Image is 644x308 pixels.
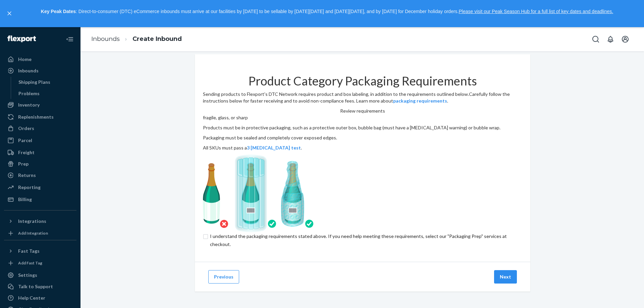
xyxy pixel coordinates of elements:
[18,114,54,120] div: Replenishments
[249,74,477,88] h1: Product Category Packaging Requirements
[18,79,50,85] div: Shipping Plans
[4,112,76,122] a: Replenishments
[132,35,182,43] a: Create Inbound
[18,248,40,254] div: Fast Tags
[18,56,32,63] div: Home
[203,114,522,121] p: fragile, glass, or sharp
[18,90,40,97] div: Problems
[15,88,77,99] a: Problems
[4,281,76,292] button: Talk to Support
[18,137,32,144] div: Parcel
[393,98,447,104] button: packaging requirements
[4,182,76,193] a: Reporting
[4,270,76,281] a: Settings
[4,65,76,76] a: Inbounds
[18,295,45,301] div: Help Center
[619,33,632,46] button: Open account menu
[18,102,40,108] div: Inventory
[203,144,522,151] p: All SKUs must pass a .
[4,147,76,158] a: Freight
[247,144,301,151] button: 3 [MEDICAL_DATA] test
[4,159,76,169] a: Prep
[4,246,76,256] button: Fast Tags
[18,260,42,266] div: Add Fast Tag
[18,172,36,179] div: Returns
[15,77,77,87] a: Shipping Plans
[18,125,34,132] div: Orders
[4,293,76,303] a: Help Center
[18,149,35,156] div: Freight
[340,108,385,114] div: Review requirements
[18,196,32,203] div: Billing
[18,184,41,191] div: Reporting
[203,124,522,131] p: Products must be in protective packaging, such as a protective outer box, bubble bag (must have a...
[6,10,13,17] button: close,
[4,54,76,65] a: Home
[18,272,37,279] div: Settings
[18,218,46,225] div: Integrations
[18,230,48,236] div: Add Integration
[4,170,76,181] a: Returns
[4,216,76,227] button: Integrations
[459,9,613,14] a: Please visit our Peak Season Hub for a full list of key dates and deadlines.
[15,5,29,11] span: Chat
[18,67,39,74] div: Inbounds
[203,155,314,232] img: bubble-wrap.8722f4c54a68ba1b4d62c2b6047eda43.png
[86,29,187,49] ol: breadcrumbs
[16,6,638,17] p: : Direct-to-consumer (DTC) eCommerce inbounds must arrive at our facilities by [DATE] to be sella...
[604,33,617,46] button: Open notifications
[4,135,76,146] a: Parcel
[208,270,239,284] button: Previous
[4,123,76,134] a: Orders
[7,36,36,42] img: Flexport logo
[203,134,522,141] p: Packaging must be sealed and completely cover exposed edges.
[91,35,120,43] a: Inbounds
[203,91,522,104] p: Sending products to Flexport's DTC Network requires product and box labeling, in addition to the ...
[4,100,76,110] a: Inventory
[589,33,602,46] button: Open Search Box
[4,229,76,237] a: Add Integration
[494,270,517,284] button: Next
[63,33,76,46] button: Close Navigation
[18,161,29,167] div: Prep
[18,283,53,290] div: Talk to Support
[41,9,76,14] strong: Key Peak Dates
[4,194,76,205] a: Billing
[4,259,76,267] a: Add Fast Tag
